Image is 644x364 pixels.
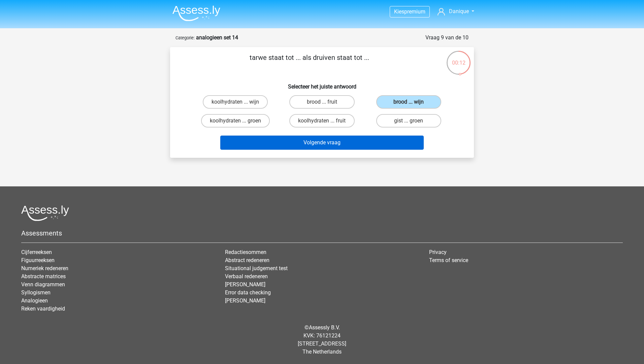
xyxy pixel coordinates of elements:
a: [PERSON_NAME] [225,297,265,304]
label: koolhydraten ... groen [201,114,270,128]
a: [PERSON_NAME] [225,281,265,288]
p: tarwe staat tot ... als druiven staat tot ... [181,52,438,73]
label: koolhydraten ... fruit [289,114,354,128]
a: Terms of service [429,257,468,263]
div: 00:12 [446,50,471,67]
label: brood ... fruit [289,95,354,109]
a: Assessly B.V. [309,324,340,331]
a: Analogieen [21,297,48,304]
span: Kies [394,8,404,15]
label: brood ... wijn [376,95,441,109]
label: koolhydraten ... wijn [203,95,268,109]
button: Volgende vraag [220,136,424,150]
a: Figuurreeksen [21,257,55,263]
a: Numeriek redeneren [21,265,68,271]
a: Redactiesommen [225,249,266,255]
a: Syllogismen [21,289,51,296]
strong: analogieen set 14 [196,34,238,41]
span: premium [404,8,425,15]
a: Abstract redeneren [225,257,269,263]
h6: Selecteer het juiste antwoord [181,78,463,90]
img: Assessly [172,5,220,21]
div: Vraag 9 van de 10 [425,34,469,42]
img: Assessly logo [21,205,69,221]
div: © KVK: 76121224 [STREET_ADDRESS] The Netherlands [16,318,628,361]
a: Situational judgement test [225,265,288,271]
a: Abstracte matrices [21,273,66,280]
small: Categorie: [175,35,195,40]
a: Cijferreeksen [21,249,52,255]
a: Venn diagrammen [21,281,65,288]
a: Privacy [429,249,447,255]
label: gist ... groen [376,114,441,128]
a: Error data checking [225,289,271,296]
span: Danique [449,8,469,14]
a: Danique [435,7,477,15]
a: Verbaal redeneren [225,273,268,280]
a: Reken vaardigheid [21,305,65,312]
h5: Assessments [21,229,623,237]
a: Kiespremium [390,7,429,16]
